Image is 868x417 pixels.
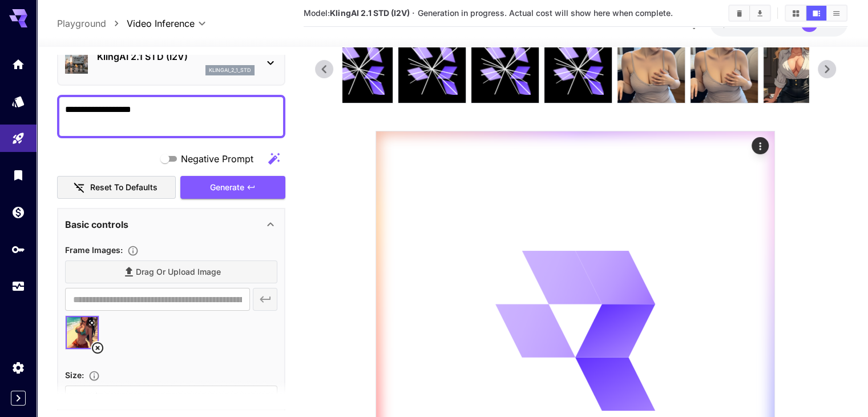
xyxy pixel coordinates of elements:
span: Frame Images : [65,245,123,255]
span: Video Inference [127,17,195,30]
div: Wallet [11,205,25,219]
span: Model: [304,8,409,18]
div: Home [11,57,25,71]
img: ZlR5cAAAAGSURBVAMAJAfckTb4bEMAAAAASUVORK5CYII= [691,35,758,103]
button: Clear videos [729,6,749,21]
div: Library [11,168,25,182]
span: $33.35 [721,19,752,29]
a: Playground [57,17,106,30]
span: credits left [752,19,792,29]
button: Show videos in list view [826,6,846,21]
div: KlingAI 2.1 STD (I2V)klingai_2_1_std [65,45,277,80]
p: KlingAI 2.1 STD (I2V) [97,50,255,63]
div: Clear videosDownload All [728,5,771,22]
p: klingai_2_1_std [209,66,251,74]
div: Playground [11,131,25,146]
img: 9GD4yTAAAABklEQVQDADhVCt8FCXC0AAAAAElFTkSuQmCC [764,35,831,103]
div: Settings [11,360,25,375]
button: Expand sidebar [11,391,26,406]
button: Adjust the dimensions of the generated image by specifying its width and height in pixels, or sel... [84,370,104,382]
div: Basic controls [65,211,277,238]
button: Reset to defaults [57,176,176,199]
button: Generate [180,176,285,199]
button: Download All [750,6,770,21]
nav: breadcrumb [57,17,127,30]
div: API Keys [11,242,25,256]
p: Basic controls [65,218,128,231]
span: Generate [210,181,244,195]
button: Show videos in grid view [786,6,806,21]
div: Show videos in grid viewShow videos in video viewShow videos in list view [785,5,847,22]
span: Size : [65,370,84,380]
img: yGZbIoAAAAGSURBVAMAlVfWUOkGcaAAAAAASUVORK5CYII= [617,35,685,103]
p: · [412,6,415,20]
div: Usage [11,279,25,294]
span: Negative Prompt [181,152,253,166]
div: Models [11,94,25,109]
div: Actions [752,137,769,154]
span: Generation in progress. Actual cost will show here when complete. [418,8,673,18]
b: KlingAI 2.1 STD (I2V) [330,8,409,18]
button: Show videos in video view [806,6,826,21]
button: Upload frame images. [123,245,143,256]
